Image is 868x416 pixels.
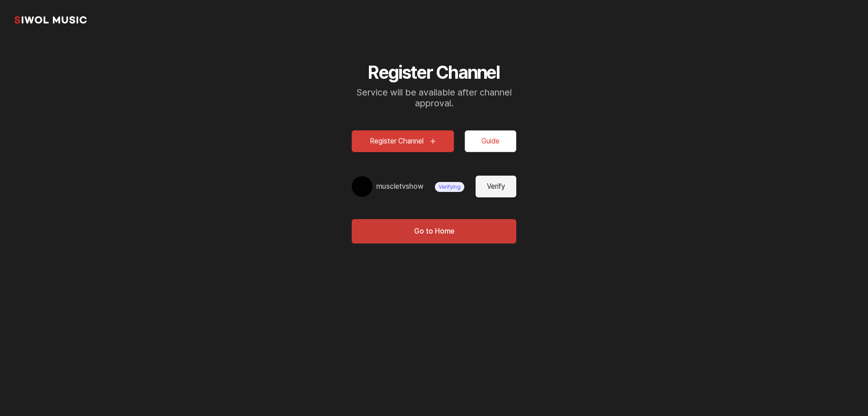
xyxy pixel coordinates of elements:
[376,181,423,192] a: muscletvshow
[352,87,516,109] p: Service will be available after channel approval.
[352,219,516,244] button: Go to Home
[465,130,516,152] button: Guide
[435,182,464,192] span: Verifying
[476,176,516,197] button: Verify
[352,176,373,197] img: 채널 프로필 이미지
[352,130,454,152] button: Register Channel
[352,62,516,83] h2: Register Channel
